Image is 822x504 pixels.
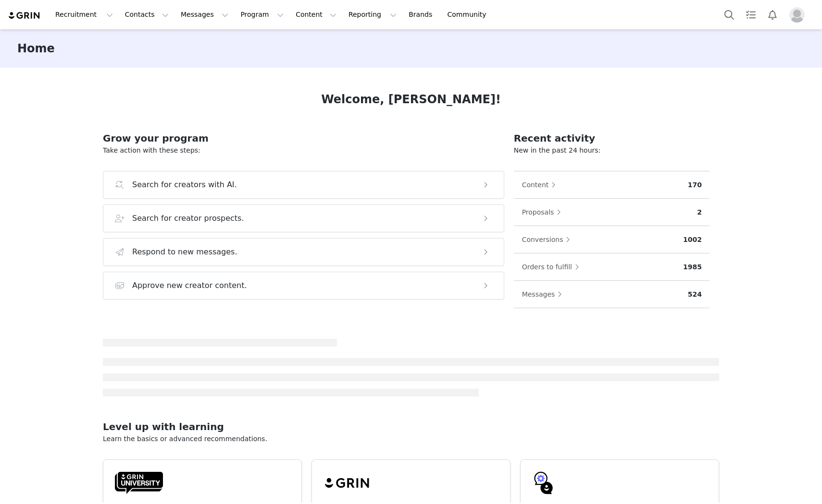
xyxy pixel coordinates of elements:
[103,420,719,434] h2: Level up with learning
[762,4,783,25] button: Notifications
[403,4,441,25] a: Brands
[103,145,504,156] p: Take action with these steps:
[789,7,805,23] img: placeholder-profile.jpg
[321,91,501,108] h1: Welcome, [PERSON_NAME]!
[522,259,584,275] button: Orders to fulfill
[132,213,244,224] h3: Search for creator prospects.
[688,289,702,300] p: 524
[514,145,710,156] p: New in the past 24 hours:
[522,177,561,192] button: Content
[235,4,289,25] button: Program
[103,131,504,145] h2: Grow your program
[522,287,567,302] button: Messages
[442,4,497,25] a: Community
[103,238,504,266] button: Respond to new messages.
[740,4,761,25] a: Tasks
[132,179,237,191] h3: Search for creators with AI.
[8,11,41,20] img: grin logo
[683,262,702,272] p: 1985
[290,4,342,25] button: Content
[119,4,174,25] button: Contacts
[103,171,504,199] button: Search for creators with AI.
[50,4,119,25] button: Recruitment
[132,246,237,258] h3: Respond to new messages.
[688,180,702,190] p: 170
[17,40,55,57] h3: Home
[522,204,566,220] button: Proposals
[719,4,740,25] button: Search
[784,7,814,23] button: Profile
[115,471,163,494] img: GRIN-University-Logo-Black.svg
[522,232,575,247] button: Conversions
[103,204,504,232] button: Search for creator prospects.
[132,280,247,291] h3: Approve new creator content.
[343,4,402,25] button: Reporting
[683,235,702,245] p: 1002
[697,207,702,217] p: 2
[514,131,710,145] h2: Recent activity
[324,471,372,494] img: grin-logo-black.svg
[103,434,719,444] p: Learn the basics or advanced recommendations.
[175,4,234,25] button: Messages
[532,471,555,494] img: GRIN-help-icon.svg
[103,272,504,300] button: Approve new creator content.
